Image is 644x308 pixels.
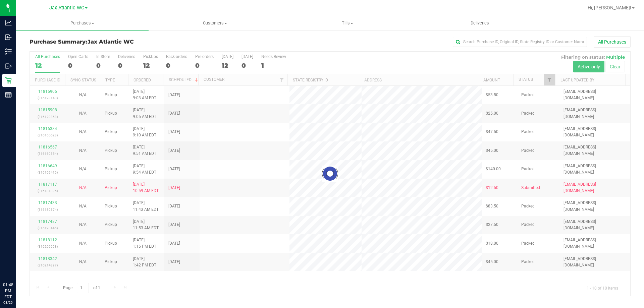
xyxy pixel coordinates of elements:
[16,16,149,30] a: Purchases
[30,39,230,45] h3: Purchase Summary:
[5,34,12,41] inline-svg: Inbound
[149,20,281,26] span: Customers
[5,19,12,26] inline-svg: Analytics
[281,16,414,30] a: Tills
[453,37,587,47] input: Search Purchase ID, Original ID, State Registry ID or Customer Name...
[3,300,13,305] p: 08/20
[149,16,281,30] a: Customers
[88,39,134,45] span: Jax Atlantic WC
[462,20,498,26] span: Deliveries
[5,63,12,69] inline-svg: Outbound
[5,48,12,55] inline-svg: Inventory
[3,282,13,300] p: 01:48 PM EDT
[49,5,84,11] span: Jax Atlantic WC
[281,20,413,26] span: Tills
[16,20,149,26] span: Purchases
[594,36,631,48] button: All Purchases
[5,91,12,98] inline-svg: Reports
[588,5,631,10] span: Hi, [PERSON_NAME]!
[414,16,546,30] a: Deliveries
[7,254,27,274] iframe: Resource center
[5,77,12,84] inline-svg: Retail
